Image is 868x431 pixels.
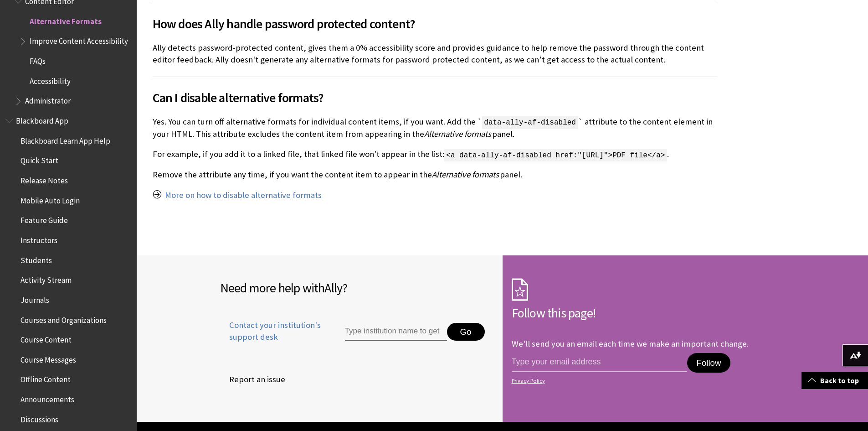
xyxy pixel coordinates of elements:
[444,149,668,162] span: <a data-ally-af-disabled href:"[URL]">PDF file</a>
[30,34,128,46] span: Improve Content Accessibility
[482,116,578,129] span: data-ally-af-disabled
[345,323,447,341] input: Type institution name to get support
[153,148,718,160] p: For example, if you add it to a linked file, that linked file won't appear in the list: .
[21,352,76,364] span: Course Messages
[21,213,68,225] span: Feature Guide
[16,113,68,125] span: Blackboard App
[30,53,46,66] span: FAQs
[21,153,58,166] span: Quick Start
[324,280,342,296] span: Ally
[30,14,102,26] span: Alternative Formats
[512,353,688,372] input: email address
[220,373,285,386] span: Report an issue
[21,412,58,424] span: Discussions
[447,323,485,341] button: Go
[801,372,868,389] a: Back to top
[21,392,74,404] span: Announcements
[512,338,749,349] p: We'll send you an email each time we make an important change.
[512,378,782,384] a: Privacy Policy
[220,319,324,354] a: Contact your institution's support desk
[21,372,71,384] span: Offline Content
[21,133,110,145] span: Blackboard Learn App Help
[21,253,52,265] span: Students
[21,332,72,344] span: Course Content
[512,278,528,301] img: Subscription Icon
[153,116,718,140] p: Yes. You can turn off alternative formats for individual content items, if you want. Add the ` ` ...
[687,353,730,373] button: Follow
[30,73,71,86] span: Accessibility
[21,233,57,245] span: Instructors
[220,319,324,343] span: Contact your institution's support desk
[21,312,107,325] span: Courses and Organizations
[432,169,499,180] span: Alternative formats
[512,303,785,322] h2: Follow this page!
[21,292,49,305] span: Journals
[153,88,718,107] span: Can I disable alternative formats?
[220,278,493,297] h2: Need more help with ?
[21,173,68,185] span: Release Notes
[21,193,80,205] span: Mobile Auto Login
[153,14,718,33] span: How does Ally handle password protected content?
[21,272,72,285] span: Activity Stream
[153,42,718,66] p: Ally detects password-protected content, gives them a 0% accessibility score and provides guidanc...
[165,190,322,201] a: More on how to disable alternative formats
[220,373,287,386] a: Report an issue
[153,169,718,181] p: Remove the attribute any time, if you want the content item to appear in the panel.
[25,93,71,106] span: Administrator
[424,129,491,139] span: Alternative formats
